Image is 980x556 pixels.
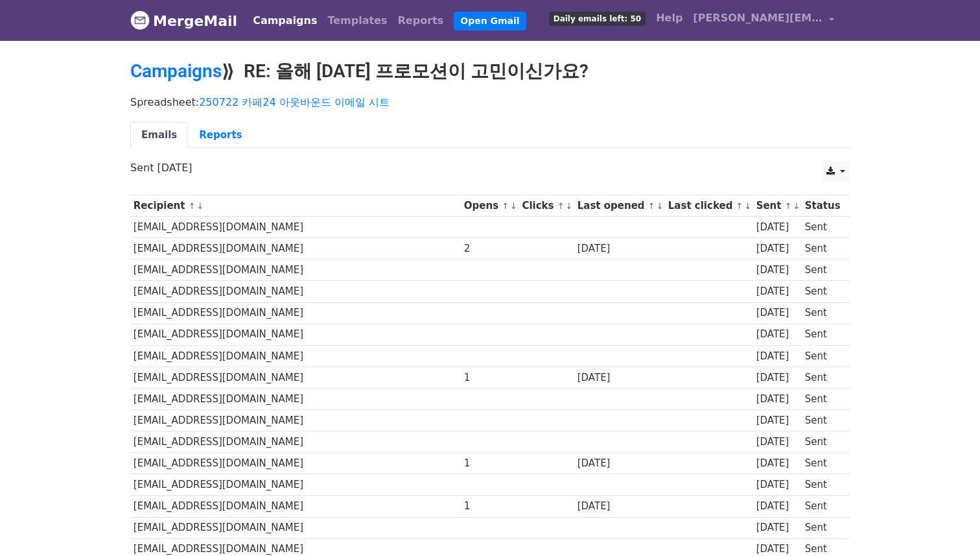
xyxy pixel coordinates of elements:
td: Sent [802,345,843,367]
a: 250722 카페24 아웃바운드 이메일 시트 [199,96,390,108]
td: [EMAIL_ADDRESS][DOMAIN_NAME] [130,367,461,388]
td: Sent [802,388,843,409]
span: [PERSON_NAME][EMAIL_ADDRESS][DOMAIN_NAME] [693,10,822,26]
a: ↓ [744,201,751,211]
th: Last clicked [665,195,753,217]
a: ↑ [189,201,196,211]
div: [DATE] [756,392,799,407]
div: [DATE] [756,413,799,428]
a: Daily emails left: 50 [544,5,651,31]
div: [DATE] [756,327,799,342]
td: [EMAIL_ADDRESS][DOMAIN_NAME] [130,517,461,538]
td: Sent [802,324,843,345]
div: [DATE] [756,435,799,450]
th: Clicks [519,195,574,217]
td: [EMAIL_ADDRESS][DOMAIN_NAME] [130,260,461,281]
div: [DATE] [756,456,799,471]
td: Sent [802,302,843,324]
td: [EMAIL_ADDRESS][DOMAIN_NAME] [130,281,461,302]
div: [DATE] [756,349,799,364]
a: Campaigns [248,8,322,34]
td: [EMAIL_ADDRESS][DOMAIN_NAME] [130,388,461,409]
div: 1 [464,456,516,471]
td: [EMAIL_ADDRESS][DOMAIN_NAME] [130,410,461,431]
td: [EMAIL_ADDRESS][DOMAIN_NAME] [130,453,461,474]
a: Emails [130,122,188,149]
th: Status [802,195,843,217]
td: [EMAIL_ADDRESS][DOMAIN_NAME] [130,496,461,517]
td: [EMAIL_ADDRESS][DOMAIN_NAME] [130,324,461,345]
a: ↓ [510,201,517,211]
div: [DATE] [756,477,799,492]
td: Sent [802,281,843,302]
a: ↑ [785,201,792,211]
th: Recipient [130,195,461,217]
td: Sent [802,260,843,281]
p: Sent [DATE] [130,161,850,175]
a: Open Gmail [454,12,526,30]
td: Sent [802,217,843,238]
div: [DATE] [756,499,799,514]
div: 2 [464,241,516,256]
a: Reports [393,8,449,34]
td: [EMAIL_ADDRESS][DOMAIN_NAME] [130,238,461,260]
div: [DATE] [577,456,662,471]
th: Opens [461,195,519,217]
a: MergeMail [130,7,237,34]
td: Sent [802,238,843,260]
a: [PERSON_NAME][EMAIL_ADDRESS][DOMAIN_NAME] [688,5,839,36]
div: 1 [464,499,516,514]
td: Sent [802,453,843,474]
a: ↓ [657,201,664,211]
div: [DATE] [756,220,799,235]
a: Reports [188,122,253,149]
td: [EMAIL_ADDRESS][DOMAIN_NAME] [130,217,461,238]
a: ↓ [565,201,572,211]
td: Sent [802,410,843,431]
div: [DATE] [756,520,799,535]
a: Help [651,5,688,31]
a: ↑ [502,201,509,211]
th: Sent [753,195,802,217]
a: Campaigns [130,60,222,82]
p: Spreadsheet: [130,95,850,109]
td: Sent [802,431,843,453]
a: ↑ [736,201,743,211]
td: [EMAIL_ADDRESS][DOMAIN_NAME] [130,345,461,367]
td: [EMAIL_ADDRESS][DOMAIN_NAME] [130,431,461,453]
td: Sent [802,474,843,496]
div: [DATE] [756,306,799,320]
div: [DATE] [577,241,662,256]
a: ↓ [196,201,204,211]
td: Sent [802,367,843,388]
a: ↓ [793,201,800,211]
td: [EMAIL_ADDRESS][DOMAIN_NAME] [130,302,461,324]
div: [DATE] [756,284,799,299]
th: Last opened [574,195,665,217]
td: Sent [802,517,843,538]
div: [DATE] [756,263,799,278]
h2: ⟫ RE: 올해 [DATE] 프로모션이 고민이신가요? [130,60,850,82]
a: ↑ [648,201,655,211]
div: [DATE] [577,499,662,514]
td: [EMAIL_ADDRESS][DOMAIN_NAME] [130,474,461,496]
td: Sent [802,496,843,517]
div: [DATE] [756,241,799,256]
span: Daily emails left: 50 [549,12,646,26]
div: [DATE] [577,370,662,385]
img: MergeMail logo [130,10,150,30]
div: [DATE] [756,370,799,385]
a: Templates [322,8,392,34]
div: 1 [464,370,516,385]
a: ↑ [557,201,565,211]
